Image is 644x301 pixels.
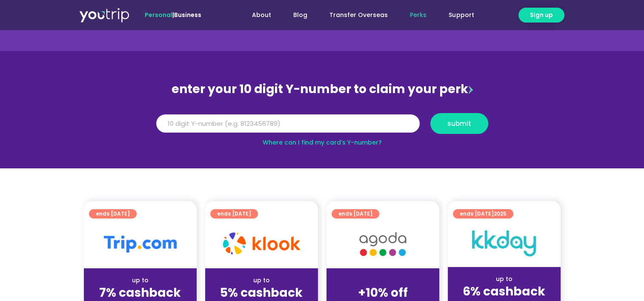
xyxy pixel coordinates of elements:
span: | [145,11,201,19]
button: submit [430,113,488,134]
span: ends [DATE] [338,209,372,219]
span: Sign up [530,11,553,20]
input: 10 digit Y-number (e.g. 8123456789) [156,114,420,133]
form: Y Number [156,113,488,140]
a: ends [DATE] [210,209,258,219]
a: Where can I find my card’s Y-number? [263,138,382,147]
div: up to [212,276,311,285]
strong: +10% off [358,284,408,301]
a: Business [174,11,201,19]
a: ends [DATE] [89,209,137,219]
a: About [241,7,282,23]
span: ends [DATE] [460,209,507,219]
div: enter your 10 digit Y-number to claim your perk [152,78,492,100]
a: ends [DATE]2025 [453,209,513,219]
a: Perks [399,7,438,23]
a: Transfer Overseas [318,7,399,23]
a: Blog [282,7,318,23]
div: up to [91,276,190,285]
nav: Menu [224,7,485,23]
span: up to [375,276,391,284]
a: ends [DATE] [332,209,379,219]
a: Sign up [518,8,564,23]
span: ends [DATE] [96,209,130,219]
span: ends [DATE] [217,209,251,219]
div: up to [455,275,554,284]
span: 2025 [494,210,507,217]
strong: 7% cashback [99,284,181,301]
a: Support [438,7,485,23]
strong: 5% cashback [220,284,303,301]
span: submit [447,120,471,127]
strong: 6% cashback [463,283,545,300]
span: Personal [145,11,172,19]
